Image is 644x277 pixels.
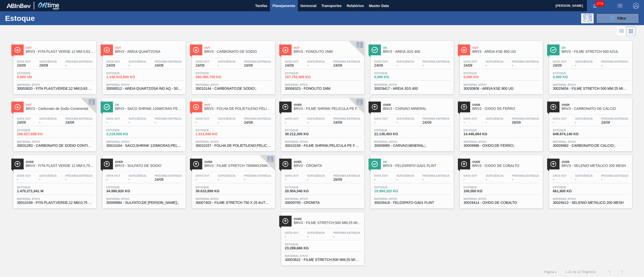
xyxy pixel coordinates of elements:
[205,160,272,163] span: Over
[383,103,451,106] span: Over
[307,174,325,177] span: Suficiência
[396,121,414,124] span: -
[512,117,539,120] span: Próxima Entrega
[456,37,545,94] a: ÍconeOutBRV3 - AREIA KSE 800 UGData out24/09Suficiência-Próxima Entrega-Estoque0,000 KGMaterial a...
[307,117,325,120] span: Suficiência
[367,151,456,208] a: ÍconeOkBRV3 - FELDSPATO GA01 FLINTData out-Suficiência-Próxima Entrega-Estoque19.994,320 KGMateri...
[218,60,235,63] span: Suficiência
[196,189,231,193] span: 30.610,899 KG
[17,178,31,181] span: -
[374,87,450,90] span: 30029417 - AREIA JGS 400
[423,60,450,63] span: Próxima Entrega
[115,46,183,49] span: Out
[300,3,316,9] span: Gerencial
[374,121,388,124] span: -
[218,178,235,181] span: -
[65,60,93,63] span: Próxima Entrega
[196,117,210,120] span: Data out
[129,117,146,120] span: Suficiência
[374,189,410,193] span: 19.994,320 KG
[461,161,467,167] img: Ícone
[486,117,503,120] span: Suficiência
[374,64,388,67] span: 24/09
[244,178,271,181] span: -
[464,121,477,124] span: -
[562,164,630,168] span: BRV3 - SELENIO METALICO 200 MESH
[285,87,360,90] span: 30006323 - FONOLITO 1MM
[423,121,450,124] span: 24/09
[39,64,57,67] span: 29/09
[196,178,210,181] span: -
[383,164,451,168] span: BRV3 - FELDSPATO GA01 FLINT
[464,83,539,86] span: Material ativo
[374,174,388,177] span: Data out
[553,132,588,136] span: 649.874,140 KG
[464,140,539,143] span: Material ativo
[282,104,289,110] img: Ícone
[115,160,183,163] span: Over
[115,103,183,106] span: Ok
[464,197,539,200] span: Material ativo
[106,72,142,75] span: Estoque
[129,64,146,67] span: -
[545,151,635,208] a: ÍconeOverBRV3 - SELENIO METALICO 200 MESHData out-Suficiência-Próxima Entrega-Estoque661,600 KGMa...
[99,94,188,151] a: ÍconeOkBRV3 - SACO SHRINK 120MICRAS PELICULA PE FOLHAData out-Suficiência-Próxima Entrega-Estoque...
[562,103,630,106] span: Over
[26,46,94,49] span: Out
[17,64,31,67] span: 24/09
[272,3,295,9] span: Planejamento
[294,46,362,49] span: Out
[277,94,367,151] a: ÍconeOverBRV3 - FILME SHRINK PELICULA PE FOLHA LARG 240Data out-Suficiência-Próxima Entrega24/09E...
[17,83,93,86] span: Material ativo
[464,132,499,136] span: 14.446,664 KG
[423,178,450,181] span: -
[129,178,146,181] span: -
[65,174,93,177] span: Próxima Entrega
[285,75,320,79] span: 157.752,900 KG
[333,121,360,124] span: 24/09
[553,186,588,189] span: Estoque
[486,60,503,63] span: Suficiência
[486,64,503,67] span: -
[456,94,545,151] a: ÍconeOverBRV3 - ÓXIDO DE FERROData out-Suficiência-Próxima Entrega26/09Estoque14.446,664 KGMateri...
[374,144,450,148] span: 30009985 - CARVAO;MINERAL;;
[464,64,477,67] span: 24/09
[196,129,231,132] span: Estoque
[333,64,360,67] span: 24/09
[464,117,477,120] span: Data out
[617,16,626,20] span: Filtro
[285,132,320,136] span: 30.212,305 KG
[575,121,593,124] span: -
[193,104,199,110] img: Ícone
[456,151,545,208] a: ÍconeOverBRV3 - OXIDO DE COBALTOData out-Suficiência-Próxima Entrega-Estoque100,000 KGMaterial at...
[10,151,99,208] a: ÍconeOverBRV3 - FITA PLAST VERDE 12 MM 0,75 MM 2000 M FUData out-Suficiência-Próxima Entrega-Esto...
[129,121,146,124] span: -
[562,107,630,111] span: BRV3 - CARBONATO DE CÁLCIO
[244,174,271,177] span: Próxima Entrega
[39,178,57,181] span: -
[545,37,635,94] a: ÍconeOkBRV3 - FILME STRETCH 500 AZULData out24/09Suficiência-Próxima Entrega-Estoque0,000 KGMater...
[17,121,31,124] span: 24/09
[106,189,142,193] span: 34.990,820 KG
[553,178,567,181] span: -
[575,178,593,181] span: -
[307,178,325,181] span: -
[550,104,556,110] img: Ícone
[218,64,235,67] span: -
[596,13,639,23] button: Filtro
[106,186,142,189] span: Estoque
[461,104,467,110] img: Ícone
[383,160,451,163] span: Ok
[17,117,31,120] span: Data out
[294,160,362,163] span: Over
[464,75,499,79] span: 0,000 KG
[39,60,57,63] span: Suficiência
[155,117,182,120] span: Próxima Entrega
[39,121,57,124] span: -
[99,151,188,208] a: ÍconeOverBRV3 - SULFATO DE SODIOData out-Suficiência-Próxima Entrega24/09Estoque34.990,820 KGMate...
[369,3,389,9] span: Master Data
[26,164,94,168] span: BRV3 - FITA PLAST VERDE 12 MM 0,75 MM 2000 M FU
[106,75,142,79] span: 1.148.910,690 KG
[472,107,540,111] span: BRV3 - ÓXIDO DE FERRO
[65,64,93,67] span: -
